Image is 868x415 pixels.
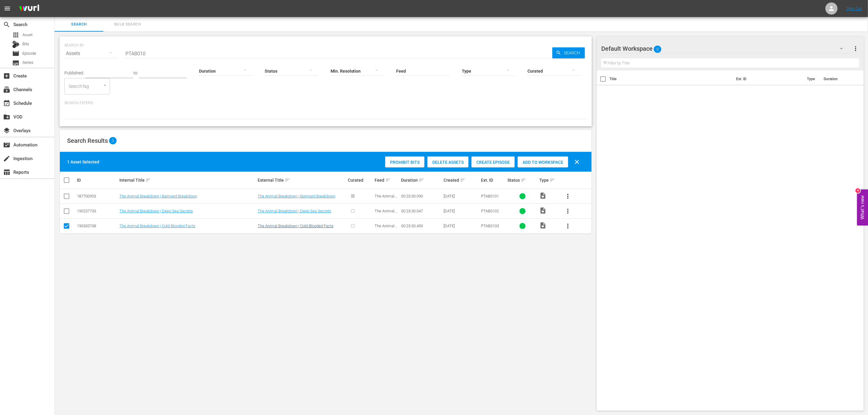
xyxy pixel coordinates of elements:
[107,21,148,28] span: Bulk Search
[852,41,859,56] button: more_vert
[3,113,10,121] span: VOD
[401,209,442,213] div: 00:23:30.047
[820,70,856,87] th: Duration
[119,177,256,184] div: Internal Title
[375,194,397,203] span: The Animal Breakdown
[77,178,118,183] div: ID
[518,156,568,167] button: Add to Workspace
[481,194,499,198] span: PTAB0101
[444,177,479,184] div: Created
[22,32,33,38] span: Asset
[856,188,860,193] div: 4
[375,224,397,233] span: The Animal Breakdown
[58,21,100,28] span: Search
[550,177,555,183] span: sort
[3,127,10,134] span: Overlays
[561,204,575,218] button: more_vert
[561,219,575,233] button: more_vert
[852,45,859,52] span: more_vert
[102,82,108,88] button: Open
[561,189,575,204] button: more_vert
[146,177,151,183] span: sort
[3,86,10,93] span: Channels
[64,70,84,75] span: Published:
[77,209,118,213] div: 190237733
[258,209,331,213] a: The Animal Breakdown | Deep Sea Secrets
[3,169,10,176] span: Reports
[803,70,820,87] th: Type
[561,47,585,58] span: Search
[573,158,581,166] span: clear
[846,6,862,11] a: Sign Out
[507,177,537,184] div: Status
[481,209,499,213] span: PTAB0102
[570,155,584,169] button: clear
[481,224,499,228] span: PTAB0103
[385,156,424,167] button: Prohibit Bits
[539,192,547,199] span: Video
[133,70,137,75] span: to
[64,101,587,106] p: Search Filters:
[3,21,10,28] span: Search
[22,41,29,47] span: Bits
[67,159,99,165] div: 1 Asset Selected
[12,59,19,67] span: Series
[654,43,662,56] span: 0
[518,160,568,165] span: Add to Workspace
[857,190,868,226] button: Open Feedback Widget
[119,224,195,228] a: The Animal Breakdown | Cold-Blooded Facts
[733,70,804,87] th: Ext. ID
[481,178,506,183] div: Ext. ID
[4,5,11,12] span: menu
[401,177,442,184] div: Duration
[285,177,290,183] span: sort
[15,2,44,16] img: ans4CAIJ8jUAAAAAAAAAAAAAAAAAAAAAAAAgQb4GAAAAAAAAAAAAAAAAAAAAAAAAJMjXAAAAAAAAAAAAAAAAAAAAAAAAgAT5G...
[385,177,391,183] span: sort
[3,100,10,107] span: Schedule
[3,141,10,149] span: Automation
[444,194,479,198] div: [DATE]
[564,222,571,230] span: more_vert
[12,50,19,57] span: Episode
[444,209,479,213] div: [DATE]
[119,194,197,198] a: The Animal Breakdown | Barnyard Breakdown
[444,224,479,228] div: [DATE]
[12,41,19,48] div: Bits
[564,207,571,215] span: more_vert
[401,224,442,228] div: 00:23:30.493
[67,137,108,144] span: Search Results
[375,177,400,184] div: Feed
[472,156,515,167] button: Create Episode
[460,177,465,183] span: sort
[22,60,33,66] span: Series
[427,156,468,167] button: Delete Assets
[258,194,335,198] a: The Animal Breakdown | Barnyard Breakdown
[375,209,397,218] span: The Animal Breakdown
[472,160,515,165] span: Create Episode
[3,72,10,80] span: Create
[64,45,118,62] div: Assets
[564,193,571,200] span: more_vert
[12,31,19,39] span: Asset
[419,177,424,183] span: sort
[258,177,346,184] div: External Title
[609,70,732,87] th: Title
[401,194,442,198] div: 00:23:30.090
[119,209,193,213] a: The Animal Breakdown | Deep Sea Secrets
[539,177,559,184] div: Type
[552,47,585,58] button: Search
[539,222,547,229] span: Video
[348,178,373,183] div: Curated
[77,194,118,198] div: 187700953
[539,207,547,214] span: Video
[22,50,36,57] span: Episode
[601,40,849,57] div: Default Workspace
[77,224,118,228] div: 190335738
[385,160,424,165] span: Prohibit Bits
[3,155,10,162] span: Ingestion
[427,160,468,165] span: Delete Assets
[258,224,334,228] a: The Animal Breakdown | Cold-Blooded Facts
[109,137,117,144] span: 3
[521,177,526,183] span: sort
